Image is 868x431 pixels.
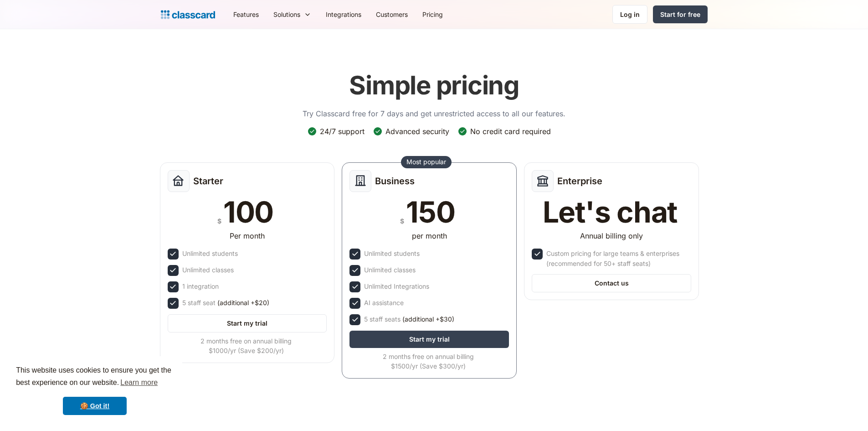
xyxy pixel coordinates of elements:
div: Let's chat [543,197,678,227]
div: Per month [230,230,265,241]
h2: Starter [193,176,223,187]
div: No credit card required [470,126,551,136]
span: (additional +$20) [217,298,269,308]
div: Advanced security [385,126,449,136]
div: $ [400,215,404,227]
div: Custom pricing for large teams & enterprises (recommended for 50+ staff seats) [546,249,689,269]
div: Unlimited classes [182,265,234,275]
a: Start my trial [349,331,509,348]
div: Unlimited students [182,249,238,259]
div: per month [412,230,447,241]
div: Log in [620,10,640,19]
a: Log in [612,5,647,24]
div: Start for free [660,10,700,19]
a: learn more about cookies [119,376,159,389]
div: 5 staff seat [182,298,269,308]
a: Integrations [318,4,369,25]
div: AI assistance [364,298,404,308]
span: This website uses cookies to ensure you get the best experience on our website. [16,365,174,389]
div: Annual billing only [580,230,643,241]
div: 100 [223,197,273,227]
h2: Enterprise [557,176,602,187]
a: Start my trial [168,314,327,332]
div: cookieconsent [7,356,182,424]
div: $ [217,215,221,227]
div: 1 integration [182,281,219,291]
h2: Business [375,176,415,187]
div: Unlimited students [364,249,420,259]
div: Most popular [406,157,446,166]
div: Unlimited classes [364,265,416,275]
h1: Simple pricing [349,70,519,101]
div: Solutions [273,10,300,19]
div: 150 [406,197,455,227]
div: 24/7 support [320,126,365,136]
a: Pricing [415,4,450,25]
div: 5 staff seats [364,314,454,324]
a: Customers [369,4,415,25]
a: Features [226,4,266,25]
div: 2 months free on annual billing $1000/yr (Save $200/yr) [168,336,325,355]
a: home [161,8,215,21]
a: dismiss cookie message [63,397,127,415]
a: Contact us [532,274,691,292]
div: Solutions [266,4,318,25]
div: 2 months free on annual billing $1500/yr (Save $300/yr) [349,352,507,371]
p: Try Classcard free for 7 days and get unrestricted access to all our features. [303,108,565,119]
span: (additional +$30) [402,314,454,324]
a: Start for free [653,5,708,23]
div: Unlimited Integrations [364,281,429,291]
